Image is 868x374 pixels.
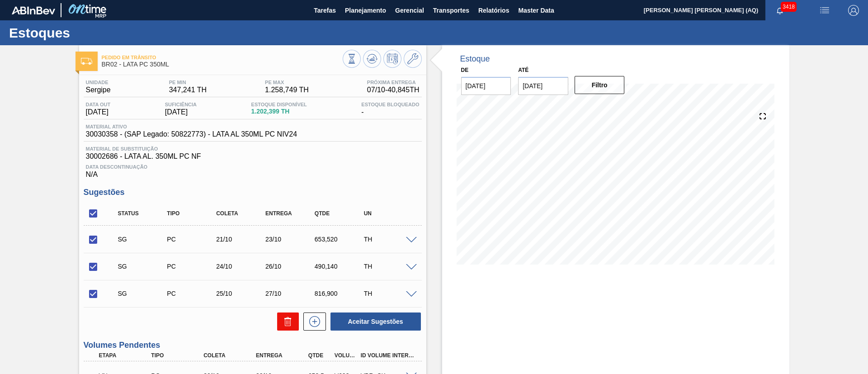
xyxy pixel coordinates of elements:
span: Unidade [86,80,111,85]
span: Relatórios [478,5,509,16]
div: Pedido de Compra [165,236,219,243]
div: Pedido de Compra [165,263,219,270]
div: Entrega [263,210,318,217]
div: 490,140 [312,263,367,270]
span: Data out [86,102,111,107]
span: Master Data [518,5,554,16]
span: Suficiência [165,102,197,107]
button: Programar Estoque [383,50,401,68]
span: 30002686 - LATA AL. 350ML PC NF [86,152,420,161]
div: Tipo [149,352,208,359]
div: 21/10/2025 [214,236,269,243]
div: UN [362,210,416,217]
button: Notificações [765,4,794,17]
label: De [461,67,469,73]
span: 347,241 TH [169,86,207,94]
img: Logout [848,5,859,16]
span: Estoque Bloqueado [361,102,419,107]
span: [DATE] [165,108,197,116]
button: Filtro [575,76,625,94]
div: 25/10/2025 [214,290,269,297]
div: Qtde [306,352,333,359]
div: Volume Portal [332,352,359,359]
button: Atualizar Gráfico [363,50,381,68]
span: PE MAX [265,80,309,85]
div: Status [116,210,170,217]
div: Sugestão Criada [116,290,170,297]
span: 30030358 - (SAP Legado: 50822773) - LATA AL 350ML PC NIV24 [86,130,297,138]
div: Sugestão Criada [116,236,170,243]
div: TH [362,263,416,270]
span: Sergipe [86,86,111,94]
span: [DATE] [86,108,111,116]
button: Aceitar Sugestões [330,312,421,331]
h1: Estoques [9,28,170,38]
span: Transportes [433,5,469,16]
span: Estoque Disponível [251,102,307,107]
div: 27/10/2025 [263,290,318,297]
span: Pedido em Trânsito [102,55,343,60]
img: userActions [819,5,830,16]
span: Material de Substituição [86,146,420,151]
div: Nova sugestão [299,312,326,331]
div: N/A [84,161,422,179]
div: Aceitar Sugestões [326,312,422,331]
button: Ir ao Master Data / Geral [404,50,422,68]
img: Ícone [81,58,92,65]
div: TH [362,236,416,243]
button: Visão Geral dos Estoques [343,50,361,68]
div: 653,520 [312,236,367,243]
span: 1.258,749 TH [265,86,309,94]
span: BR02 - LATA PC 350ML [102,61,343,68]
div: Tipo [165,210,219,217]
div: Etapa [97,352,156,359]
img: TNhmsLtSVTkK8tSr43FrP2fwEKptu5GPRR3wAAAABJRU5ErkJggg== [12,6,55,14]
div: 816,900 [312,290,367,297]
input: dd/mm/yyyy [518,77,568,95]
div: 26/10/2025 [263,263,318,270]
div: Coleta [201,352,260,359]
div: Sugestão Criada [116,263,170,270]
div: TH [362,290,416,297]
span: Gerencial [395,5,424,16]
div: - [359,102,421,116]
div: Id Volume Interno [359,352,417,359]
span: Material ativo [86,124,297,129]
div: Estoque [460,54,490,64]
div: 23/10/2025 [263,236,318,243]
span: Próxima Entrega [367,80,420,85]
span: 3418 [781,2,797,12]
label: Até [518,67,528,73]
span: Tarefas [314,5,336,16]
div: Qtde [312,210,367,217]
span: Data Descontinuação [86,164,420,170]
span: Planejamento [345,5,386,16]
div: 24/10/2025 [214,263,269,270]
input: dd/mm/yyyy [461,77,511,95]
div: Coleta [214,210,269,217]
h3: Volumes Pendentes [84,341,422,350]
div: Pedido de Compra [165,290,219,297]
span: PE MIN [169,80,207,85]
div: Excluir Sugestões [273,312,299,331]
div: Entrega [254,352,312,359]
h3: Sugestões [84,188,422,197]
span: 1.202,399 TH [251,108,307,115]
span: 07/10 - 40,845 TH [367,86,420,94]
